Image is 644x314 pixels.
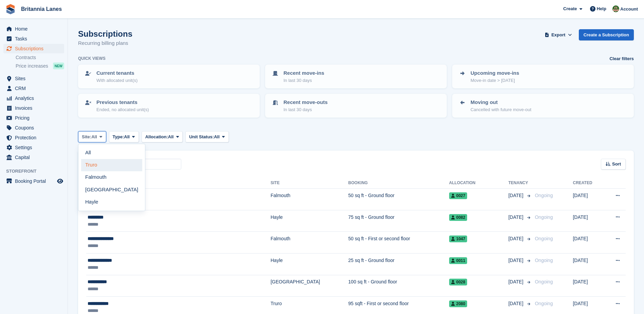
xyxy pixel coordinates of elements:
a: Britannia Lanes [18,3,65,15]
p: Previous tenants [96,99,149,106]
td: [DATE] [573,232,603,254]
span: Ongoing [535,236,553,241]
td: Hayle [271,210,348,232]
span: All [168,134,174,140]
span: Ongoing [535,301,553,306]
p: With allocated unit(s) [96,77,137,84]
span: [DATE] [508,235,525,242]
img: stora-icon-8386f47178a22dfd0bd8f6a31ec36ba5ce8667c1dd55bd0f319d3a0aa187defe.svg [5,4,16,14]
td: [DATE] [573,189,603,210]
th: Customer [86,178,271,189]
p: Recurring billing plans [78,39,132,47]
span: Ongoing [535,258,553,263]
span: Ongoing [535,193,553,198]
span: Type: [113,134,124,140]
span: 0027 [449,192,467,199]
span: Account [620,6,638,13]
a: Contracts [16,54,64,61]
p: In last 30 days [283,106,328,113]
span: 0028 [449,279,467,285]
p: Moving out [471,99,531,106]
span: Analytics [15,93,56,103]
span: Site: [82,134,91,140]
td: 25 sq ft - Ground floor [348,253,449,275]
a: menu [3,34,64,43]
a: Truro [81,159,142,171]
span: Subscriptions [15,44,56,53]
span: Price increases [16,63,48,69]
span: 0082 [449,214,467,221]
p: Cancelled with future move-out [471,106,531,113]
span: Invoices [15,103,56,113]
span: Home [15,24,56,34]
span: Sort [612,161,621,168]
h6: Quick views [78,55,106,62]
td: [DATE] [573,275,603,297]
p: Recent move-outs [283,99,328,106]
span: Tasks [15,34,56,43]
a: Clear filters [609,55,634,62]
a: Current tenants With allocated unit(s) [79,65,259,88]
a: Recent move-ins In last 30 days [266,65,446,88]
a: All [81,147,142,159]
span: Create [563,5,577,12]
span: 0011 [449,257,467,264]
a: menu [3,176,64,186]
p: Recent move-ins [283,69,324,77]
span: Storefront [6,168,68,175]
a: menu [3,123,64,133]
th: Site [271,178,348,189]
a: Previous tenants Ended, no allocated unit(s) [79,94,259,117]
a: Create a Subscription [579,29,634,40]
td: 75 sq ft - Ground floor [348,210,449,232]
a: Upcoming move-ins Move-in date > [DATE] [453,65,633,88]
span: All [91,134,97,140]
p: Ended, no allocated unit(s) [96,106,149,113]
a: [GEOGRAPHIC_DATA] [81,184,142,196]
span: Ongoing [535,214,553,220]
span: Allocation: [145,134,168,140]
a: menu [3,103,64,113]
a: menu [3,113,64,123]
span: All [124,134,130,140]
span: Help [597,5,606,12]
td: 100 sq ft - Ground floor [348,275,449,297]
a: menu [3,84,64,93]
button: Unit Status: All [185,131,228,142]
span: Booking Portal [15,176,56,186]
td: [GEOGRAPHIC_DATA] [271,275,348,297]
span: 1047 [449,235,467,242]
a: menu [3,74,64,83]
td: Falmouth [271,232,348,254]
td: [DATE] [573,210,603,232]
button: Site: All [78,131,106,142]
a: Recent move-outs In last 30 days [266,94,446,117]
a: menu [3,133,64,142]
span: CRM [15,84,56,93]
p: Move-in date > [DATE] [471,77,519,84]
a: Preview store [56,177,64,185]
a: Hayle [81,196,142,208]
td: Falmouth [271,189,348,210]
span: All [214,134,220,140]
span: Ongoing [535,279,553,284]
span: [DATE] [508,300,525,307]
button: Type: All [109,131,139,142]
td: 50 sq ft - First or second floor [348,232,449,254]
span: [DATE] [508,257,525,264]
span: Export [551,32,565,38]
span: Coupons [15,123,56,133]
span: Sites [15,74,56,83]
span: Settings [15,143,56,152]
span: Capital [15,153,56,162]
th: Tenancy [508,178,532,189]
div: NEW [53,63,64,69]
a: menu [3,44,64,53]
th: Created [573,178,603,189]
span: 2080 [449,300,467,307]
th: Allocation [449,178,509,189]
p: In last 30 days [283,77,324,84]
p: Current tenants [96,69,137,77]
td: 50 sq ft - Ground floor [348,189,449,210]
button: Export [544,29,573,40]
